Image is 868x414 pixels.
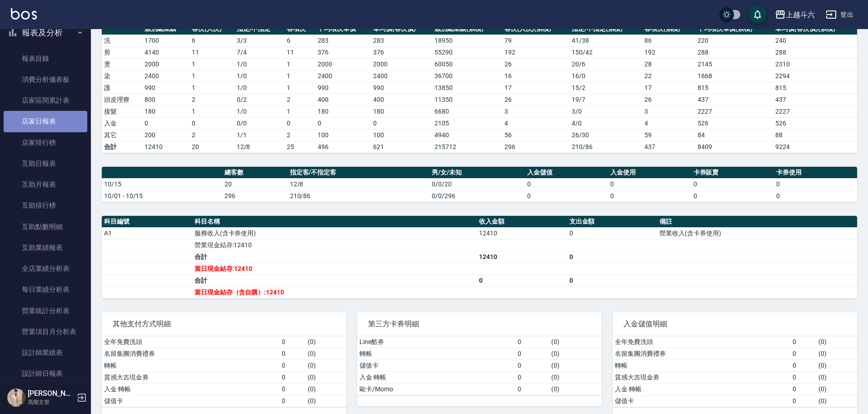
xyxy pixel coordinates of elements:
[613,336,790,348] td: 全年免費洗頭
[192,216,477,228] th: 科目名稱
[773,46,857,58] td: 288
[28,398,74,406] p: 高階主管
[613,359,790,371] td: 轉帳
[305,395,346,407] td: ( 0 )
[234,82,285,94] td: 1 / 0
[234,129,285,141] td: 1 / 1
[567,216,658,228] th: 支出金額
[190,105,234,117] td: 1
[279,359,306,371] td: 0
[816,371,857,383] td: ( 0 )
[691,190,774,202] td: 0
[4,21,87,45] button: 報表及分析
[28,389,74,398] h5: [PERSON_NAME]
[142,141,190,153] td: 12410
[4,342,87,363] a: 設計師業績表
[502,58,569,70] td: 26
[642,129,695,141] td: 59
[569,70,642,82] td: 16 / 0
[773,141,857,153] td: 9224
[7,389,25,407] img: Person
[816,395,857,407] td: ( 0 )
[642,82,695,94] td: 17
[190,141,234,153] td: 20
[192,274,477,286] td: 合計
[432,58,502,70] td: 60050
[790,371,817,383] td: 0
[190,46,234,58] td: 11
[642,70,695,82] td: 22
[4,195,87,216] a: 互助排行榜
[102,178,222,190] td: 10/15
[502,117,569,129] td: 4
[642,35,695,46] td: 86
[315,46,371,58] td: 376
[190,82,234,94] td: 1
[357,383,515,395] td: 歐卡/Momo
[142,35,190,46] td: 1700
[613,395,790,407] td: 儲值卡
[279,336,306,348] td: 0
[695,46,773,58] td: 288
[234,94,285,105] td: 0 / 2
[371,46,432,58] td: 376
[234,117,285,129] td: 0 / 0
[790,383,817,395] td: 0
[192,251,477,263] td: 合計
[305,336,346,348] td: ( 0 )
[4,300,87,321] a: 營業統計分析表
[234,35,285,46] td: 3 / 3
[771,5,818,24] button: 上越斗六
[142,58,190,70] td: 2000
[695,117,773,129] td: 526
[432,141,502,153] td: 215712
[357,336,602,395] table: a dense table
[502,94,569,105] td: 26
[315,94,371,105] td: 400
[773,129,857,141] td: 88
[569,105,642,117] td: 3 / 0
[279,383,306,395] td: 0
[288,178,430,190] td: 12/8
[102,70,142,82] td: 染
[102,348,279,359] td: 名留集團消費禮券
[142,117,190,129] td: 0
[790,348,817,359] td: 0
[515,348,549,359] td: 0
[525,178,608,190] td: 0
[695,35,773,46] td: 220
[549,348,602,359] td: ( 0 )
[642,141,695,153] td: 437
[315,105,371,117] td: 180
[432,105,502,117] td: 6680
[190,70,234,82] td: 1
[4,321,87,342] a: 營業項目月分析表
[102,35,142,46] td: 洗
[515,383,549,395] td: 0
[657,216,857,228] th: 備註
[432,70,502,82] td: 36700
[695,70,773,82] td: 1668
[234,70,285,82] td: 1 / 0
[695,141,773,153] td: 8409
[4,153,87,174] a: 互助日報表
[102,117,142,129] td: 入金
[102,395,279,407] td: 儲值卡
[432,46,502,58] td: 55290
[142,105,190,117] td: 180
[288,190,430,202] td: 210/86
[515,336,549,348] td: 0
[315,117,371,129] td: 0
[429,190,525,202] td: 0/0/296
[608,190,691,202] td: 0
[432,94,502,105] td: 11350
[642,94,695,105] td: 26
[371,117,432,129] td: 0
[11,8,37,20] img: Logo
[773,117,857,129] td: 526
[773,35,857,46] td: 240
[102,336,346,407] table: a dense table
[305,348,346,359] td: ( 0 )
[190,35,234,46] td: 6
[432,117,502,129] td: 2105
